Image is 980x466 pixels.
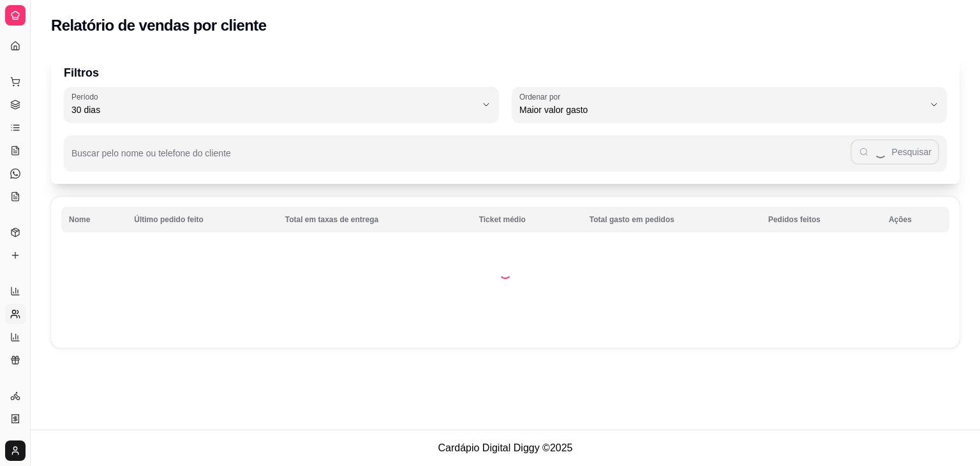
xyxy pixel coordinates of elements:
[519,91,565,102] label: Ordenar por
[64,87,499,123] button: Período30 dias
[519,103,924,116] span: Maior valor gasto
[71,91,102,102] label: Período
[71,103,476,116] span: 30 dias
[64,64,947,82] p: Filtros
[71,152,850,165] input: Buscar pelo nome ou telefone do cliente
[31,430,980,466] footer: Cardápio Digital Diggy © 2025
[499,266,512,279] div: Loading
[512,87,947,123] button: Ordenar porMaior valor gasto
[51,15,267,36] h2: Relatório de vendas por cliente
